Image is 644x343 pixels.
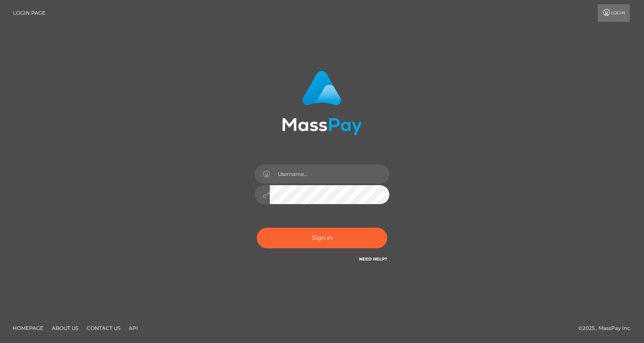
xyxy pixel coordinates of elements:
input: Username... [270,165,389,183]
a: API [125,322,141,335]
a: About Us [48,322,82,335]
a: Login Page [13,4,45,22]
div: © 2025 , MassPay Inc. [578,324,638,333]
a: Login [598,4,630,22]
a: Need Help? [359,256,387,262]
a: Homepage [9,322,47,335]
button: Sign in [257,228,387,248]
a: Contact Us [83,322,124,335]
img: MassPay Login [282,71,362,135]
